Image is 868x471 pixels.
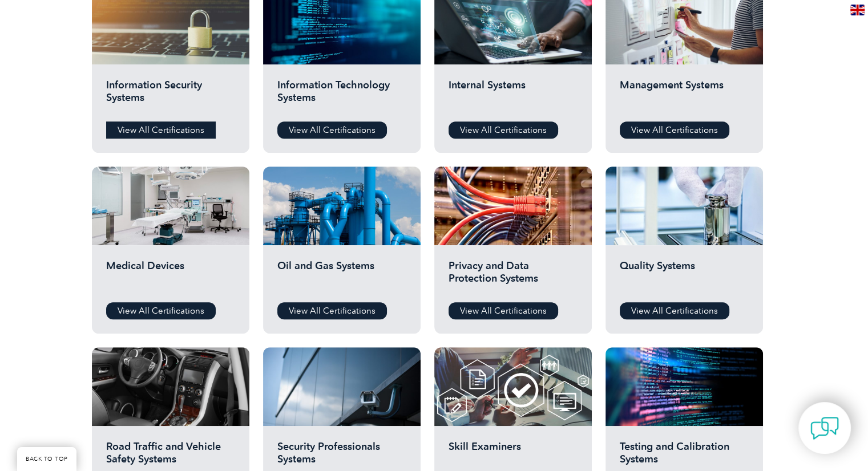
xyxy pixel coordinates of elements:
h2: Information Security Systems [106,79,235,113]
a: View All Certifications [620,121,729,139]
a: View All Certifications [449,121,558,139]
h2: Information Technology Systems [277,79,406,113]
a: View All Certifications [277,121,387,139]
a: View All Certifications [106,302,216,319]
img: contact-chat.png [810,414,839,442]
a: View All Certifications [620,302,729,319]
h2: Management Systems [620,79,749,113]
h2: Internal Systems [449,79,578,113]
a: View All Certifications [277,302,387,319]
a: View All Certifications [106,121,216,139]
h2: Oil and Gas Systems [277,259,406,294]
h2: Medical Devices [106,259,235,294]
img: en [850,5,865,15]
a: View All Certifications [449,302,558,319]
h2: Quality Systems [620,259,749,294]
h2: Privacy and Data Protection Systems [449,259,578,294]
a: BACK TO TOP [17,447,76,471]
